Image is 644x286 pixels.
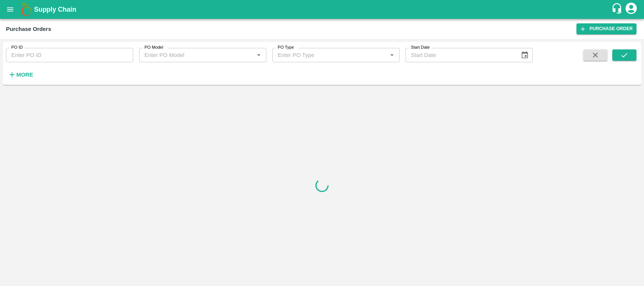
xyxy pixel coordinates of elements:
button: Open [254,50,264,60]
label: PO Model [144,45,163,51]
b: Supply Chain [34,6,76,13]
div: account of current user [624,2,638,17]
button: Open [387,50,397,60]
label: PO ID [11,45,23,51]
label: Start Date [411,45,430,51]
input: Enter PO ID [6,48,133,62]
button: Choose date [518,48,532,62]
button: open drawer [2,1,19,18]
div: Purchase Orders [6,24,51,34]
strong: More [16,72,33,78]
label: PO Type [278,45,294,51]
button: More [6,68,35,81]
a: Purchase Order [576,23,636,34]
a: Supply Chain [34,4,611,15]
input: Enter PO Type [275,50,385,60]
div: customer-support [611,3,624,16]
img: logo [19,2,34,17]
input: Enter PO Model [141,50,252,60]
input: Start Date [406,48,515,62]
